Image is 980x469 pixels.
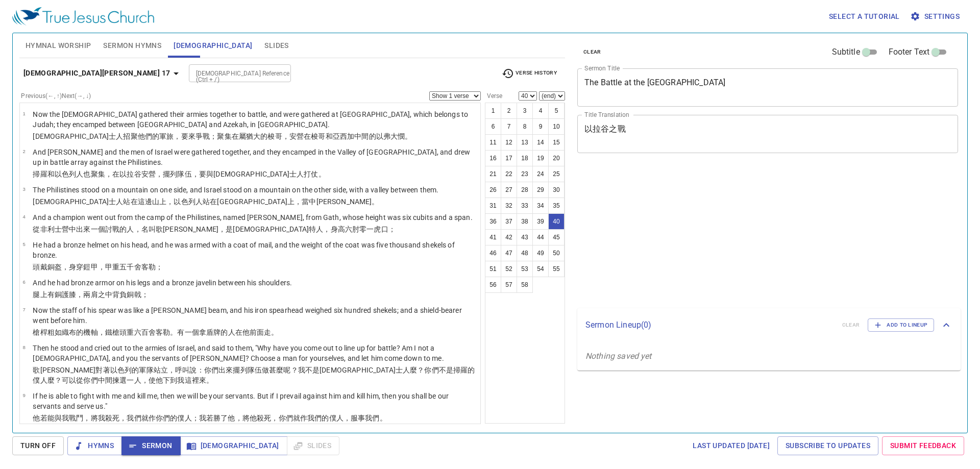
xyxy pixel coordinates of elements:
[485,103,501,119] button: 1
[577,46,607,58] button: clear
[40,290,149,299] wh7272: 上有銅
[33,327,477,337] p: 槍
[501,198,517,214] button: 32
[359,225,396,233] wh520: 零一虎口
[22,344,25,350] span: 8
[326,132,412,140] wh7755: 和亞西加
[352,225,396,233] wh8337: 肘
[882,436,964,455] a: Submit Feedback
[501,134,517,151] button: 12
[548,213,565,230] button: 40
[33,366,475,384] wh3318: 擺列隊伍
[323,225,396,233] wh1661: ，身高
[501,277,517,293] button: 57
[40,263,163,271] wh7218: 戴銅
[889,46,930,58] span: Footer Text
[98,263,163,271] wh7193: ，甲
[825,7,904,26] button: Select a tutorial
[532,261,549,277] button: 54
[170,328,278,336] wh8255: 。有一個拿
[103,39,161,52] span: Sermon Hymns
[282,132,412,140] wh7755: ，安營
[33,212,472,223] p: And a champion went out from the camp of the Philistines, named [PERSON_NAME], from Gath, whose h...
[693,439,770,452] span: Last updated [DATE]
[62,225,396,233] wh6430: 營
[33,131,477,141] p: [DEMOGRAPHIC_DATA]士人
[548,166,565,182] button: 25
[119,328,278,336] wh2595: 頭
[141,376,214,384] wh376: ，使他下到
[91,225,396,233] wh3318: 一個討戰的人
[203,198,379,206] wh3478: 站
[83,328,278,336] wh707: 機軸
[517,103,533,119] button: 3
[213,170,325,178] wh7125: [DEMOGRAPHIC_DATA]士人
[501,229,517,245] button: 42
[344,414,387,422] wh5650: ，服事
[33,366,475,384] wh4634: 站立
[908,7,964,26] button: Settings
[22,392,25,398] span: 9
[141,328,279,336] wh8337: 百
[174,39,252,52] span: [DEMOGRAPHIC_DATA]
[365,414,386,422] wh5647: 我們。
[33,278,292,288] p: And he had bronze armor on his legs and a bronze javelin between his shoulders.
[47,170,326,178] wh7586: 和以色列
[388,225,396,233] wh2239: ；
[121,436,180,455] button: Sermon
[119,263,163,271] wh4948: 五
[149,328,279,336] wh3967: 舍客勒
[141,290,149,299] wh3591: ；
[548,261,565,277] button: 55
[485,118,501,135] button: 6
[192,414,387,422] wh5650: ；我若勝了
[134,263,163,271] wh505: 舍客勒
[127,376,213,384] wh1262: 一人
[485,182,501,198] button: 26
[532,198,549,214] button: 34
[12,7,154,26] img: True Jesus Church
[532,103,549,119] button: 4
[62,290,149,299] wh5178: 護膝
[22,149,25,154] span: 2
[22,279,25,285] span: 6
[583,47,601,57] span: clear
[123,198,379,206] wh6430: 站在
[532,245,549,261] button: 49
[156,263,163,271] wh8255: ；
[485,134,501,151] button: 11
[156,170,326,178] wh2583: ，擺列隊伍
[501,182,517,198] button: 27
[501,166,517,182] button: 22
[912,10,960,23] span: Settings
[517,229,533,245] button: 43
[180,436,287,455] button: [DEMOGRAPHIC_DATA]
[134,290,149,299] wh5178: 戟
[83,414,386,422] wh3898: ，將我殺死
[260,132,412,140] wh3063: 的梭哥
[485,93,502,99] label: Verse
[33,196,438,207] p: [DEMOGRAPHIC_DATA]士人
[33,109,477,130] p: Now the [DEMOGRAPHIC_DATA] gathered their armies together to battle, and were gathered at [GEOGRA...
[517,150,533,166] button: 18
[485,198,501,214] button: 31
[577,308,961,342] div: Sermon Lineup(0)clearAdd to Lineup
[20,439,56,452] span: Turn Off
[130,439,172,452] span: Sermon
[517,166,533,182] button: 23
[33,343,477,363] p: Then he stood and cried out to the armies of Israel, and said to them, "Why have you come out to ...
[33,391,477,411] p: If he is able to fight with me and kill me, then we will be your servants. But if I prevail again...
[501,118,517,135] button: 7
[548,245,565,261] button: 50
[496,66,563,81] button: Verse History
[271,328,278,336] wh1980: 。
[501,261,517,277] button: 52
[532,229,549,245] button: 44
[501,213,517,230] button: 37
[585,351,652,361] i: Nothing saved yet
[210,132,412,140] wh4421: ；聚集
[532,118,549,135] button: 9
[26,39,91,52] span: Hymnal Worship
[372,198,379,206] wh1516: 。
[33,185,438,195] p: The Philistines stood on a mountain on one side, and Israel stood on a mountain on the other side...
